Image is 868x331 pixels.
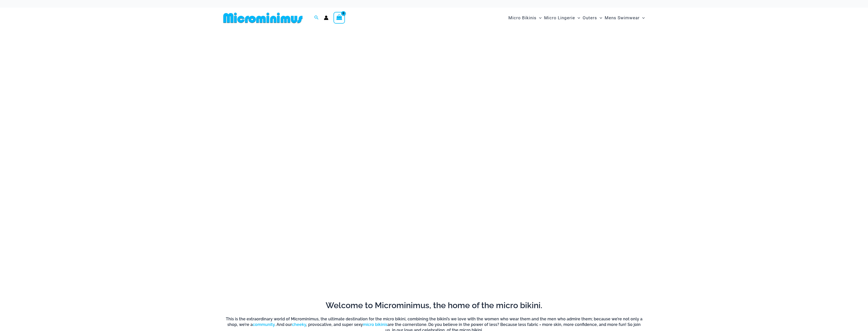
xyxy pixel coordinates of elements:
[292,322,306,327] a: cheeky
[603,10,646,26] a: Mens SwimwearMenu ToggleMenu Toggle
[225,300,643,311] h2: Welcome to Microminimus, the home of the micro bikini.
[537,11,542,24] span: Menu Toggle
[508,11,537,24] span: Micro Bikinis
[575,11,580,24] span: Menu Toggle
[221,12,305,24] img: MM SHOP LOGO FLAT
[640,11,645,24] span: Menu Toggle
[363,322,387,327] a: micro bikinis
[324,15,328,20] a: Account icon link
[334,12,345,24] a: View Shopping Cart, empty
[605,11,640,24] span: Mens Swimwear
[506,9,647,26] nav: Site Navigation
[597,11,602,24] span: Menu Toggle
[581,10,603,26] a: OutersMenu ToggleMenu Toggle
[583,11,597,24] span: Outers
[507,10,543,26] a: Micro BikinisMenu ToggleMenu Toggle
[544,11,575,24] span: Micro Lingerie
[314,15,319,21] a: Search icon link
[543,10,581,26] a: Micro LingerieMenu ToggleMenu Toggle
[253,322,275,327] a: community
